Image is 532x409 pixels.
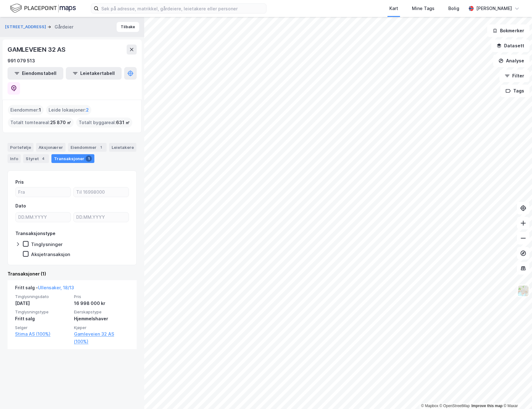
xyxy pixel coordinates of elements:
span: 631 ㎡ [116,119,130,126]
div: Info [8,154,21,163]
div: Bolig [448,5,459,12]
button: Leietakertabell [66,67,122,80]
div: Aksjonærer [36,143,66,152]
div: Transaksjoner [51,154,94,163]
a: Stima AS (100%) [15,330,70,338]
div: 1 [86,155,92,162]
div: [PERSON_NAME] [476,5,512,12]
span: 25 870 ㎡ [50,119,71,126]
span: Pris [74,294,129,299]
button: Tilbake [117,22,139,32]
span: Tinglysningstype [15,309,70,315]
div: Dato [15,202,26,210]
div: Totalt byggareal : [76,118,132,128]
span: Tinglysningsdato [15,294,70,299]
a: Gamleveien 32 AS (100%) [74,330,129,345]
div: Gårdeier [55,23,73,31]
div: Pris [15,178,24,186]
button: [STREET_ADDRESS] [5,24,47,30]
div: GAMLEVEIEN 32 AS [8,45,67,55]
input: Til 16998000 [74,187,129,197]
input: Fra [16,187,71,197]
span: Selger [15,325,70,330]
div: 991 079 513 [8,57,35,65]
div: Fritt salg - [15,284,74,294]
button: Bokmerker [487,24,529,37]
span: 2 [86,106,89,114]
div: Hjemmelshaver [74,315,129,322]
div: Tinglysninger [31,241,63,247]
input: Søk på adresse, matrikkel, gårdeiere, leietakere eller personer [99,4,266,13]
iframe: Chat Widget [501,379,532,409]
button: Analyse [493,55,529,67]
div: Kart [389,5,398,12]
input: DD.MM.YYYY [74,212,129,222]
a: Ullensaker, 18/13 [38,285,74,290]
button: Eiendomstabell [8,67,63,80]
div: 1 [98,144,104,150]
a: OpenStreetMap [440,404,470,408]
div: Totalt tomteareal : [8,118,74,128]
img: Z [517,285,529,297]
div: Eiendommer [68,143,107,152]
div: Transaksjoner (1) [8,270,137,278]
div: 16 998 000 kr [74,300,129,307]
span: Eierskapstype [74,309,129,315]
div: Kontrollprogram for chat [501,379,532,409]
img: logo.f888ab2527a4732fd821a326f86c7f29.svg [10,3,76,14]
div: Leide lokasjoner : [46,105,91,115]
div: Aksjetransaksjon [31,251,70,257]
div: Eiendommer : [8,105,44,115]
input: DD.MM.YYYY [16,212,71,222]
a: Improve this map [471,404,503,408]
button: Datasett [491,39,529,52]
div: [DATE] [15,300,70,307]
div: Styret [23,154,49,163]
span: Kjøper [74,325,129,330]
div: Leietakere [109,143,136,152]
button: Filter [499,70,529,82]
div: Fritt salg [15,315,70,322]
span: 1 [39,106,41,114]
div: 4 [40,155,46,162]
div: Mine Tags [412,5,435,12]
div: Portefølje [8,143,34,152]
button: Tags [500,85,529,97]
div: Transaksjonstype [15,230,55,237]
a: Mapbox [421,404,438,408]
